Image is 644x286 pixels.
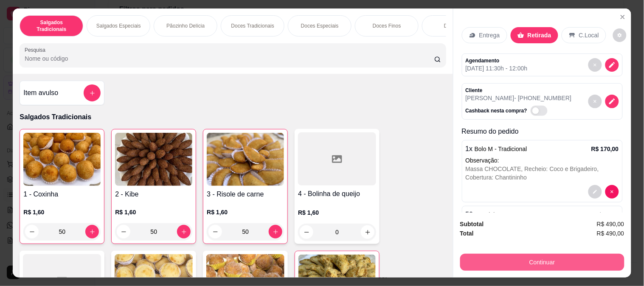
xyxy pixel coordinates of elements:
h4: Item avulso [23,88,58,98]
p: R$ 80,00 [595,210,619,219]
p: R$ 1,60 [115,208,192,216]
button: increase-product-quantity [85,225,99,238]
span: R$ 490,00 [597,229,624,238]
p: Cashback nesta compra? [466,107,527,114]
span: Bolo M - Tradicional [475,146,527,152]
button: decrease-product-quantity [588,58,602,72]
img: product-image [207,133,284,186]
span: R$ 490,00 [597,219,624,229]
label: Automatic updates [531,106,551,116]
p: Resumo do pedido [462,126,623,137]
label: Pesquisa [25,46,48,53]
h4: 1 - Coxinha [23,189,101,199]
button: decrease-product-quantity [613,28,627,42]
button: increase-product-quantity [177,225,191,238]
strong: Total [460,230,474,237]
p: Salgados Tradicionais [27,19,76,33]
h4: 4 - Bolinha de queijo [298,189,376,199]
strong: Subtotal [460,221,484,227]
p: Salgados Especiais [96,22,141,29]
p: Pãozinho Delícia [166,22,205,29]
p: [PERSON_NAME] - [PHONE_NUMBER] [466,94,572,102]
p: Entrega [479,31,500,39]
div: Massa CHOCOLATE, Recheio: Coco e Brigadeiro, Cobertura: Chantininho [466,165,619,182]
p: Doces Especiais [301,22,339,29]
button: decrease-product-quantity [605,95,619,108]
button: decrease-product-quantity [25,225,39,238]
p: [DATE] 11:30h - 12:00h [466,64,588,73]
h4: 2 - Kibe [115,189,192,199]
button: decrease-product-quantity [300,225,313,239]
button: decrease-product-quantity [208,225,222,238]
p: Cliente [466,87,572,94]
button: decrease-product-quantity [588,185,602,199]
button: decrease-product-quantity [605,185,619,199]
p: Diversos [444,22,464,29]
button: increase-product-quantity [269,225,282,238]
button: decrease-product-quantity [588,95,602,108]
button: decrease-product-quantity [117,225,130,238]
input: Pesquisa [25,54,434,63]
p: R$ 1,60 [207,208,284,216]
button: increase-product-quantity [361,225,374,239]
p: 1 x [466,144,527,154]
p: Doces Tradicionais [231,22,274,29]
button: decrease-product-quantity [605,58,619,72]
p: 50 x [466,210,501,220]
h4: 3 - Risole de carne [207,189,284,199]
img: product-image [23,133,101,186]
img: product-image [115,133,192,186]
p: R$ 170,00 [591,145,619,153]
button: Continuar [460,254,624,271]
p: Doces Finos [373,22,401,29]
p: R$ 1,60 [298,208,376,217]
p: Salgados Tradicionais [20,112,446,122]
p: R$ 1,60 [23,208,101,216]
button: Close [616,10,630,24]
p: Observação: [466,156,619,165]
p: Agendamento [466,57,588,64]
button: add-separate-item [84,84,101,101]
span: Coxinha [478,211,500,218]
p: Retirada [528,31,551,39]
p: C.Local [579,31,599,39]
